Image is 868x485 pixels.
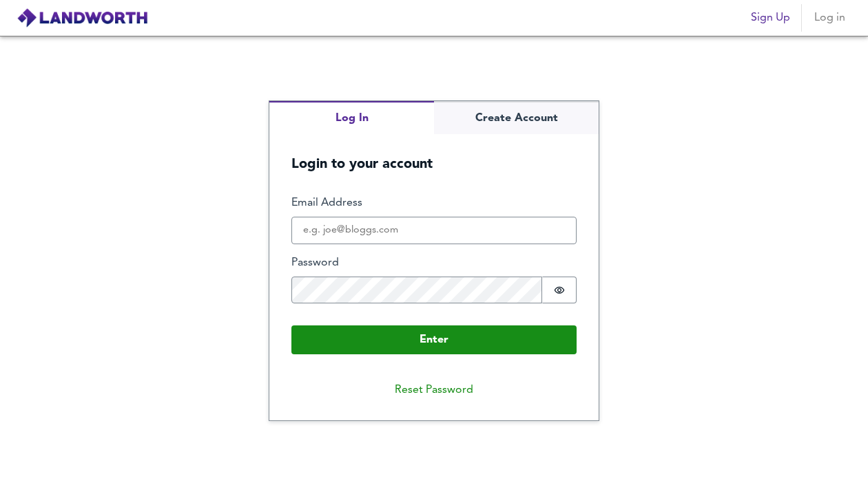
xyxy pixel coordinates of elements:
button: Sign Up [745,4,796,32]
button: Create Account [434,101,599,135]
span: Log in [813,8,846,28]
button: Reset Password [384,376,484,404]
button: Log in [807,4,851,32]
input: e.g. joe@bloggs.com [291,217,577,244]
button: Log In [269,101,434,135]
span: Sign Up [751,8,790,28]
h5: Login to your account [269,134,599,173]
img: logo [17,8,148,28]
label: Email Address [291,195,577,211]
label: Password [291,255,577,271]
button: Enter [291,325,577,354]
button: Show password [542,277,577,304]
